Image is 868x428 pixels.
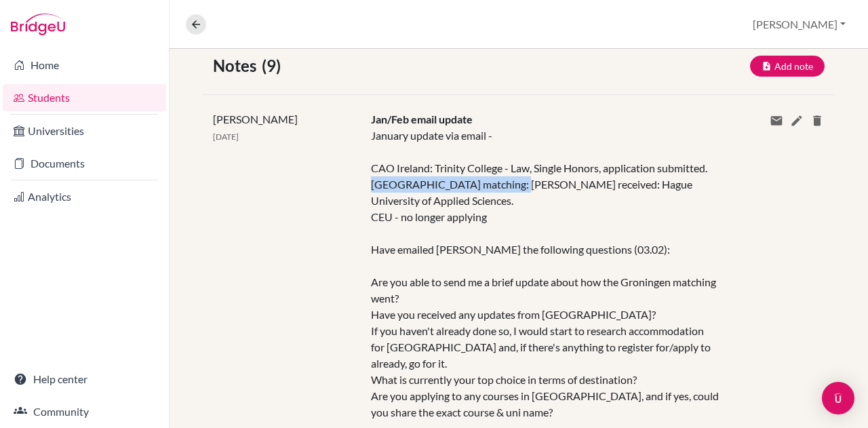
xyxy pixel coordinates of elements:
[3,150,166,177] a: Documents
[3,398,166,425] a: Community
[822,382,854,414] div: Open Intercom Messenger
[371,113,473,125] span: Jan/Feb email update
[3,52,166,79] a: Home
[3,366,166,393] a: Help center
[11,14,65,35] img: Bridge-U
[3,117,166,144] a: Universities
[747,12,852,37] button: [PERSON_NAME]
[213,113,298,125] span: [PERSON_NAME]
[3,84,166,111] a: Students
[3,183,166,210] a: Analytics
[750,56,825,77] button: Add note
[262,54,286,78] span: (9)
[213,54,262,78] span: Notes
[213,132,239,142] span: [DATE]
